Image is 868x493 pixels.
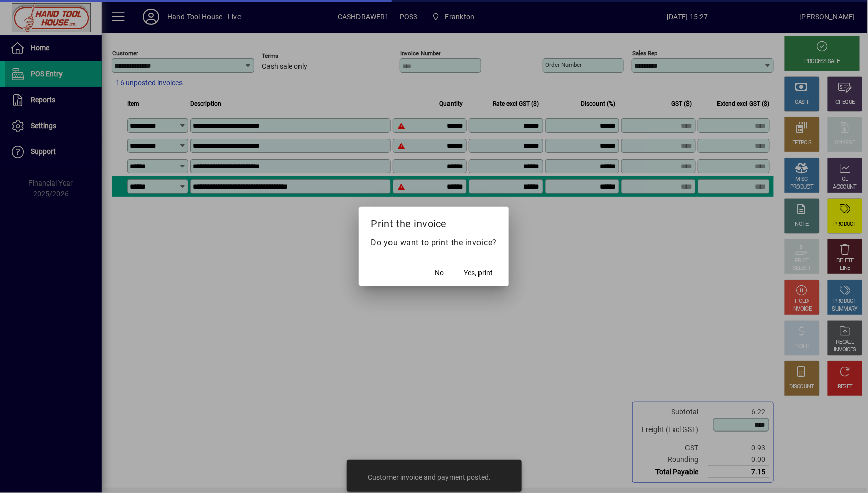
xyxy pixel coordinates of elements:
[423,264,456,282] button: No
[435,268,444,279] span: No
[460,264,497,282] button: Yes, print
[464,268,493,279] span: Yes, print
[371,237,497,249] p: Do you want to print the invoice?
[359,207,510,236] h2: Print the invoice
